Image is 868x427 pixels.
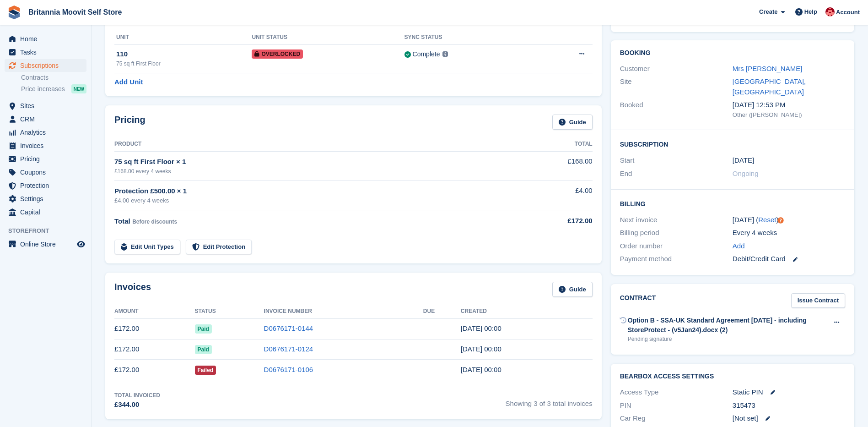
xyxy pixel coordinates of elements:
th: Due [423,304,461,319]
a: Contracts [21,73,86,82]
a: Reset [758,216,776,224]
div: Pending signature [628,335,828,343]
span: Failed [195,366,216,375]
h2: BearBox Access Settings [620,373,845,380]
div: £344.00 [114,400,160,410]
a: Edit Protection [186,240,252,255]
div: Customer [620,64,733,74]
a: D0676171-0144 [264,324,313,332]
th: Amount [114,304,195,319]
span: Overlocked [252,49,303,59]
h2: Contract [620,293,656,308]
span: Account [836,8,860,17]
a: menu [5,179,86,192]
div: Booked [620,100,733,119]
span: Pricing [20,153,75,165]
th: Total [519,137,593,152]
a: menu [5,33,86,45]
a: Guide [552,115,593,130]
a: Add [733,241,745,252]
span: Price increases [21,85,65,93]
a: menu [5,192,86,205]
td: £172.00 [114,318,195,339]
th: Status [195,304,264,319]
span: Tasks [20,46,75,59]
span: Storefront [8,226,91,235]
a: Mrs [PERSON_NAME] [733,65,803,72]
h2: Subscription [620,139,845,148]
th: Invoice Number [264,304,423,319]
a: menu [5,113,86,126]
div: [DATE] 12:53 PM [733,100,845,110]
div: Complete [413,49,440,59]
div: Access Type [620,387,733,398]
a: Issue Contract [791,293,845,308]
div: Site [620,77,733,97]
th: Sync Status [404,30,535,45]
div: Protection £500.00 × 1 [114,186,519,197]
span: Showing 3 of 3 total invoices [506,391,593,410]
div: Total Invoiced [114,391,160,400]
div: £172.00 [519,216,593,226]
img: stora-icon-8386f47178a22dfd0bd8f6a31ec36ba5ce8667c1dd55bd0f319d3a0aa187defe.svg [7,5,21,19]
td: £4.00 [519,181,593,210]
a: menu [5,166,86,179]
a: menu [5,153,86,165]
a: Preview store [75,239,86,250]
div: Tooltip anchor [776,216,785,224]
a: Add Unit [114,77,143,88]
span: Analytics [20,126,75,139]
span: CRM [20,113,75,126]
div: PIN [620,400,733,411]
div: NEW [71,84,86,93]
div: Car Reg [620,413,733,424]
span: Invoices [20,139,75,152]
time: 2025-08-01 23:00:00 UTC [733,155,754,166]
time: 2025-09-26 23:00:43 UTC [461,324,501,332]
div: [Not set] [733,413,845,424]
span: Settings [20,192,75,205]
a: menu [5,206,86,219]
div: Order number [620,241,733,252]
span: Protection [20,179,75,192]
div: 75 sq ft First Floor × 1 [114,157,519,167]
a: menu [5,59,86,72]
div: [DATE] ( ) [733,215,845,225]
h2: Booking [620,49,845,57]
span: Total [114,217,130,225]
a: Guide [552,282,593,297]
th: Unit [114,30,252,45]
span: Paid [195,324,212,334]
time: 2025-08-29 23:00:08 UTC [461,345,501,353]
td: £172.00 [114,360,195,380]
th: Created [461,304,593,319]
div: £168.00 every 4 weeks [114,167,519,175]
div: Next invoice [620,215,733,225]
a: menu [5,126,86,139]
td: £168.00 [519,151,593,180]
th: Product [114,137,519,152]
div: Other ([PERSON_NAME]) [733,110,845,120]
a: menu [5,46,86,59]
a: Price increases NEW [21,84,86,94]
span: Ongoing [733,170,759,177]
span: Home [20,33,75,45]
span: Coupons [20,166,75,179]
span: Before discounts [132,219,177,225]
div: £4.00 every 4 weeks [114,196,519,205]
div: Static PIN [733,387,845,398]
span: Online Store [20,238,75,251]
div: 75 sq ft First Floor [116,60,252,68]
div: Payment method [620,254,733,264]
h2: Invoices [114,282,151,297]
a: menu [5,99,86,112]
span: Paid [195,345,212,354]
a: D0676171-0124 [264,345,313,353]
time: 2025-08-01 23:00:13 UTC [461,366,501,373]
th: Unit Status [252,30,404,45]
img: icon-info-grey-7440780725fd019a000dd9b08b2336e03edf1995a4989e88bcd33f0948082b44.svg [442,51,448,57]
a: [GEOGRAPHIC_DATA], [GEOGRAPHIC_DATA] [733,77,806,96]
span: Sites [20,99,75,112]
div: 110 [116,49,252,60]
div: Debit/Credit Card [733,254,845,264]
